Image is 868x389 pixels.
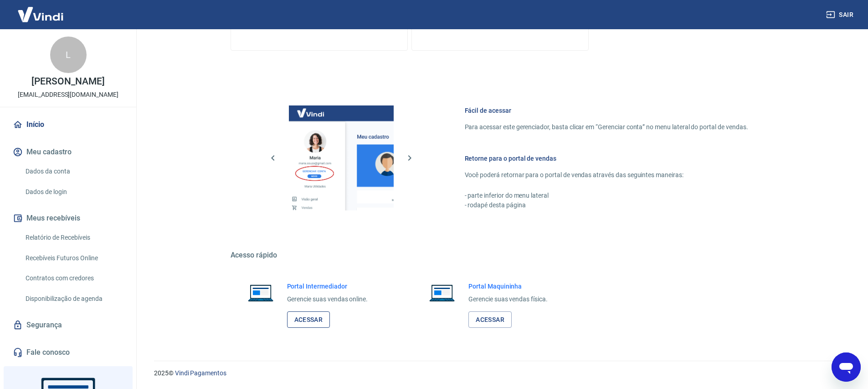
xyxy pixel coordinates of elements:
a: Disponibilização de agenda [22,289,125,308]
a: Segurança [11,315,125,335]
a: Dados da conta [22,162,125,181]
a: Recebíveis Futuros Online [22,249,125,268]
h5: Acesso rápido [231,251,770,260]
img: Vindi [11,0,70,28]
img: Imagem de um notebook aberto [423,282,461,304]
a: Fale conosco [11,342,125,363]
button: Sair [824,6,857,23]
a: Contratos com credores [22,269,125,288]
a: Acessar [287,311,330,328]
button: Meu cadastro [11,142,125,162]
iframe: Botão para abrir a janela de mensagens [832,352,861,382]
h6: Fácil de acessar [465,106,748,115]
p: Gerencie suas vendas física. [468,294,548,304]
div: L [50,37,87,73]
h6: Retorne para o portal de vendas [465,154,748,163]
a: Relatório de Recebíveis [22,228,125,247]
p: 2025 © [154,368,846,378]
a: Dados de login [22,183,125,201]
p: Você poderá retornar para o portal de vendas através das seguintes maneiras: [465,170,748,180]
h6: Portal Maquininha [468,282,548,291]
button: Meus recebíveis [11,208,125,228]
p: [EMAIL_ADDRESS][DOMAIN_NAME] [18,90,118,100]
p: [PERSON_NAME] [31,77,104,86]
p: Para acessar este gerenciador, basta clicar em “Gerenciar conta” no menu lateral do portal de ven... [465,122,748,132]
a: Início [11,115,125,135]
p: Gerencie suas vendas online. [287,294,368,304]
img: Imagem de um notebook aberto [241,282,280,304]
img: Imagem da dashboard mostrando o botão de gerenciar conta na sidebar no lado esquerdo [289,105,394,210]
p: - parte inferior do menu lateral [465,191,748,200]
a: Acessar [468,311,512,328]
a: Vindi Pagamentos [175,369,226,377]
h6: Portal Intermediador [287,282,368,291]
p: - rodapé desta página [465,200,748,210]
